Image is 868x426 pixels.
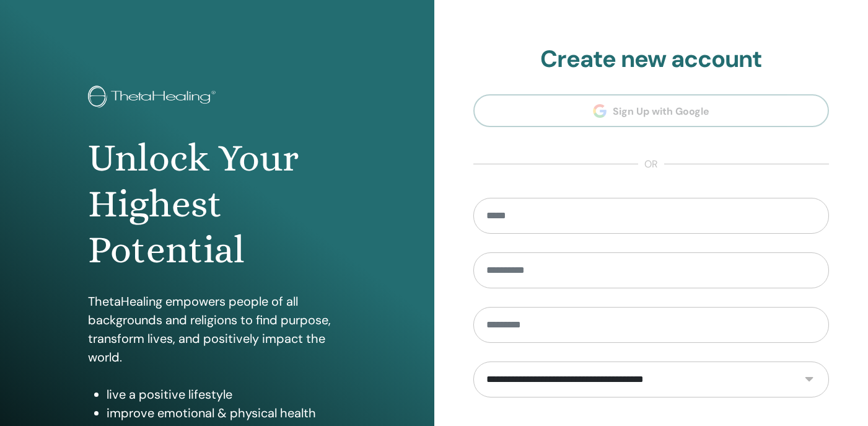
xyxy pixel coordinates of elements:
li: improve emotional & physical health [107,404,346,422]
h1: Unlock Your Highest Potential [88,135,346,273]
li: live a positive lifestyle [107,385,346,404]
p: ThetaHealing empowers people of all backgrounds and religions to find purpose, transform lives, a... [88,292,346,366]
h2: Create new account [473,45,830,74]
span: or [638,157,664,172]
